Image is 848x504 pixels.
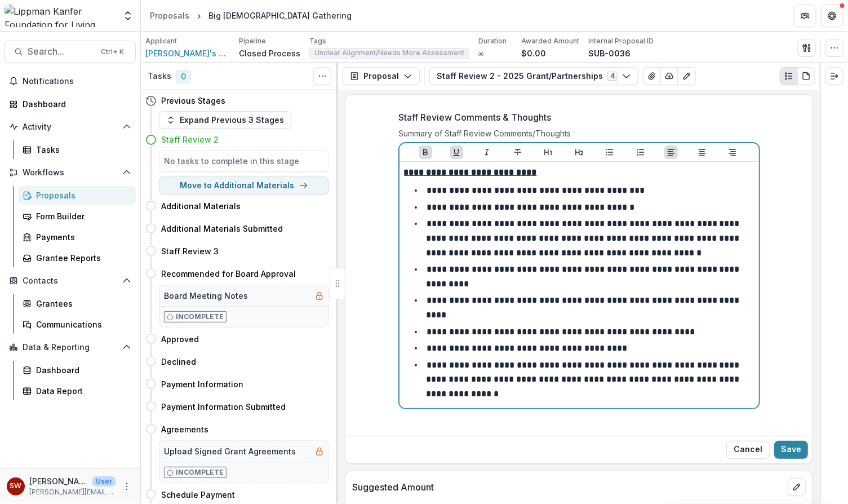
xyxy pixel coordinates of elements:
[678,67,696,85] button: Edit as form
[5,5,116,27] img: Lippman Kanfer Foundation for Living Torah logo
[5,95,136,113] a: Dashboard
[23,122,118,132] span: Activity
[634,145,647,159] button: Ordered List
[161,268,296,280] h4: Recommended for Board Approval
[825,67,843,85] button: Expand right
[794,5,816,27] button: Partners
[10,483,22,490] div: Samantha Carlin Willis
[5,72,136,90] button: Notifications
[145,7,356,24] nav: breadcrumb
[176,467,224,478] p: Incomplete
[208,10,352,21] div: Big [DEMOGRAPHIC_DATA] Gathering
[23,343,118,352] span: Data & Reporting
[511,145,525,159] button: Strike
[5,338,136,356] button: Open Data & Reporting
[36,319,127,330] div: Communications
[478,47,484,59] p: ∞
[161,423,208,435] h4: Agreements
[726,441,770,459] button: Close
[164,155,324,167] h5: No tasks to complete in this stage
[478,36,507,46] p: Duration
[161,356,196,368] h4: Declined
[29,475,88,487] p: [PERSON_NAME]
[29,487,116,497] p: [PERSON_NAME][EMAIL_ADDRESS][DOMAIN_NAME]
[429,67,638,85] button: Staff Review 2 - 2025 Grant/Partnerships4
[145,36,177,46] p: Applicant
[18,361,136,379] a: Dashboard
[18,186,136,205] a: Proposals
[92,476,116,487] p: User
[161,223,283,235] h4: Additional Materials Submitted
[23,276,118,286] span: Contacts
[419,145,432,159] button: Bold
[36,210,127,222] div: Form Builder
[18,294,136,313] a: Grantees
[788,478,806,496] button: edit
[821,5,843,27] button: Get Help
[23,77,131,86] span: Notifications
[643,67,661,85] button: View Attached Files
[588,36,654,46] p: Internal Proposal ID
[161,134,219,145] h4: Staff Review 2
[5,272,136,290] button: Open Contacts
[120,480,134,493] button: More
[352,480,783,494] p: Suggested Amount
[36,189,127,201] div: Proposals
[176,70,191,83] span: 0
[726,145,739,159] button: Align Right
[521,36,579,46] p: Awarded Amount
[239,47,300,59] p: Closed Process
[161,200,241,212] h4: Additional Materials
[309,36,326,46] p: Tags
[145,7,194,24] a: Proposals
[176,312,224,322] p: Incomplete
[161,401,286,413] h4: Payment Information Submitted
[780,67,798,85] button: Plaintext view
[399,129,760,143] div: Summary of Staff Review Comments/Thoughts
[774,441,808,459] button: Save
[36,144,127,156] div: Tasks
[239,36,266,46] p: Pipeline
[343,67,420,85] button: Proposal
[36,231,127,243] div: Payments
[161,95,225,107] h4: Previous Stages
[18,382,136,400] a: Data Report
[18,228,136,246] a: Payments
[18,207,136,226] a: Form Builder
[161,245,219,257] h4: Staff Review 3
[314,49,464,57] span: Unclear Alignment/Needs More Assessment
[603,145,616,159] button: Bullet List
[159,176,329,194] button: Move to Additional Materials
[572,145,586,159] button: Heading 2
[541,145,555,159] button: Heading 1
[18,140,136,159] a: Tasks
[5,163,136,182] button: Open Workflows
[161,378,243,390] h4: Payment Information
[664,145,678,159] button: Align Left
[161,489,235,501] h4: Schedule Payment
[36,252,127,264] div: Grantee Reports
[797,67,815,85] button: PDF view
[36,385,127,397] div: Data Report
[399,110,552,124] p: Staff Review Comments & Thoughts
[450,145,463,159] button: Underline
[313,67,331,85] button: Toggle View Cancelled Tasks
[36,364,127,376] div: Dashboard
[36,298,127,310] div: Grantees
[5,41,136,63] button: Search...
[18,249,136,267] a: Grantee Reports
[480,145,494,159] button: Italicize
[164,290,248,302] h5: Board Meeting Notes
[164,445,296,457] h5: Upload Signed Grant Agreements
[18,315,136,334] a: Communications
[145,47,230,59] a: [PERSON_NAME]'s Tent
[148,72,171,81] h3: Tasks
[5,118,136,136] button: Open Activity
[161,333,199,345] h4: Approved
[28,46,94,57] span: Search...
[150,10,189,21] div: Proposals
[588,47,631,59] p: SUB-0036
[99,46,126,58] div: Ctrl + K
[159,111,291,129] button: Expand Previous 3 Stages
